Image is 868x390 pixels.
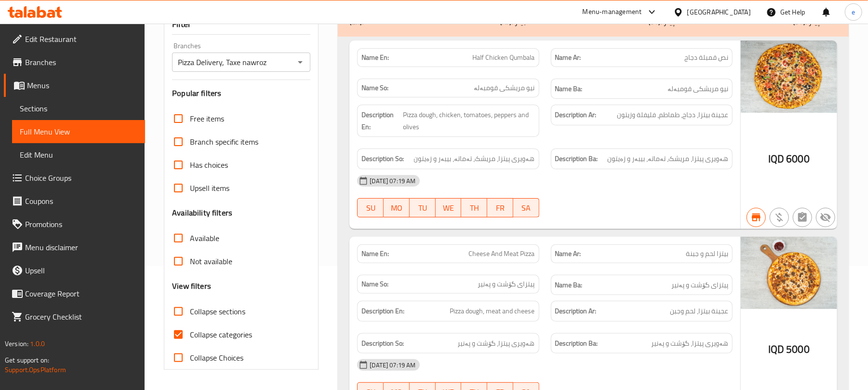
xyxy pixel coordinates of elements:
strong: Name Ar: [555,249,581,259]
a: Full Menu View [12,120,145,143]
span: Coupons [25,195,137,207]
button: TH [461,198,487,217]
span: نیو مریشکی قومبەلە [474,83,535,93]
strong: Description Ar: [555,305,597,317]
button: MO [384,198,410,217]
span: Free items [190,113,224,124]
span: 6000 [786,149,810,168]
p: البيتزا [500,15,531,27]
span: MO [387,201,406,215]
a: Sections [12,97,145,120]
strong: Name Ba: [555,83,583,95]
strong: Description So: [361,153,404,165]
span: Cheese And Meat Pizza [469,249,535,259]
span: Branches [25,56,137,68]
span: Full Menu View [20,126,137,137]
strong: Name So: [361,279,388,289]
span: Collapse sections [190,306,245,317]
span: Grocery Checklist [25,311,137,323]
span: Promotions [25,218,137,230]
span: Sections [20,103,137,114]
span: Half Chicken Qumbala [473,53,535,63]
span: Upsell [25,265,137,276]
strong: Description Ba: [555,337,598,350]
div: Filter [172,14,310,35]
button: Open [294,55,307,69]
span: SU [361,201,380,215]
a: Menu disclaimer [4,236,145,259]
div: Menu-management [583,6,642,18]
p: Pizza [349,15,382,27]
span: نیو مریشکی قومبەلە [668,83,728,95]
button: Purchased item [770,208,789,227]
span: Not available [190,256,232,267]
span: Edit Menu [20,149,137,161]
strong: Name Ar: [555,53,581,63]
span: Pizza dough, chicken, tomatoes, peppers and olives [403,109,535,133]
a: Support.OpsPlatform [5,363,66,376]
a: Grocery Checklist [4,305,145,328]
span: بيتزا لحم و جبنة [686,249,728,259]
span: [DATE] 07:19 AM [366,176,419,186]
span: TH [465,201,483,215]
span: Upsell items [190,182,229,194]
span: عجينة بيتزا، لحم وجبن [670,305,728,317]
a: Menus [4,74,145,97]
strong: Description En: [361,109,401,133]
a: Choice Groups [4,166,145,189]
span: Branch specific items [190,136,258,148]
button: SU [357,198,384,217]
strong: Description Ar: [555,109,597,121]
span: Get support on: [5,354,49,366]
div: [GEOGRAPHIC_DATA] [687,7,751,17]
span: Choice Groups [25,172,137,184]
span: Collapse categories [190,329,252,340]
strong: Name En: [361,53,389,63]
img: %D9%86%D8%B5_%D9%82%D9%85%D8%A8%D9%84%D9%87_%D8%AF%D8%AC%D8%A7%D8%AC_785638375639533862344.jpg [741,40,837,113]
span: IQD [768,149,784,168]
span: WE [440,201,458,215]
strong: Description So: [361,337,404,350]
strong: Name So: [361,83,388,93]
p: پیتزا [793,15,820,27]
span: SA [517,201,535,215]
strong: Name En: [361,249,389,259]
span: Available [190,232,219,244]
span: Has choices [190,159,228,171]
strong: Description Ba: [555,153,598,165]
button: WE [436,198,462,217]
h3: View filters [172,281,211,292]
span: Coverage Report [25,288,137,299]
span: Menu disclaimer [25,242,137,253]
span: Collapse Choices [190,352,243,363]
span: پیتزای گۆشت و پەنیر [478,279,535,289]
button: FR [487,198,513,217]
p: پیتزا [648,15,675,27]
span: e [852,7,855,17]
span: FR [491,201,509,215]
a: Edit Restaurant [4,27,145,51]
img: %D8%A8%D9%8A%D8%AA%D8%B2%D8%A7_%D9%84%D8%AD%D9%85_%D9%88_%D8%AC%D8%A8%D9%86_780638375639522054389... [741,237,837,309]
strong: Description En: [361,305,404,317]
button: SA [513,198,539,217]
a: Edit Menu [12,143,145,166]
span: Pizza dough, meat and cheese [450,305,535,317]
span: Menus [27,80,137,91]
span: هەویری پیتزا، گۆشت و پەنیر [651,337,728,350]
span: 1.0.0 [30,337,45,350]
strong: Name Ba: [555,279,583,291]
span: هەویری پیتزا، گۆشت و پەنیر [458,337,535,350]
span: Version: [5,337,28,350]
span: [DATE] 07:19 AM [366,361,419,370]
span: هەویری پیتزا، مریشک، تەماتە، بیبەر و زەیتون [414,153,535,165]
button: Branch specific item [747,208,766,227]
h3: Availability filters [172,207,232,218]
a: Coupons [4,189,145,213]
span: Edit Restaurant [25,33,137,45]
a: Coverage Report [4,282,145,305]
h3: Popular filters [172,88,310,99]
span: IQD [768,340,784,359]
span: TU [414,201,432,215]
span: پیتزای گۆشت و پەنیر [671,279,728,291]
a: Upsell [4,259,145,282]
